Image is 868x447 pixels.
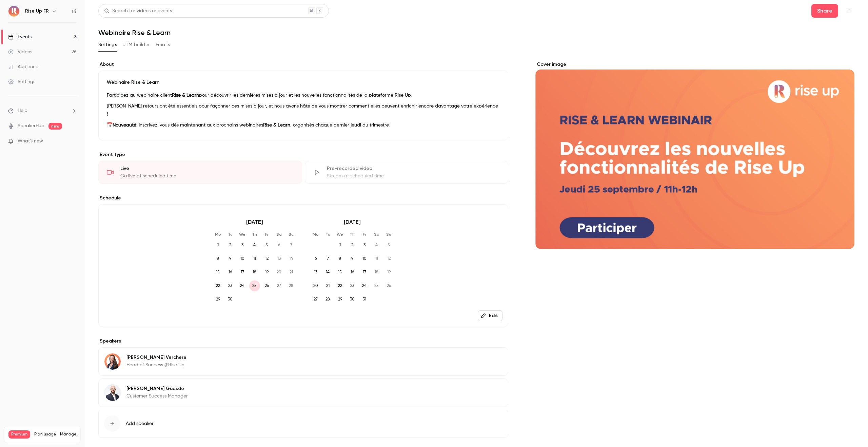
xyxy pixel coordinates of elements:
p: [PERSON_NAME] Guesde [126,385,188,392]
span: 18 [249,267,260,278]
span: 3 [237,240,248,251]
strong: Rise & Learn [263,123,290,128]
span: 27 [310,294,321,305]
img: Pierre Guesde [104,385,121,401]
span: 9 [225,253,236,264]
span: 28 [286,280,297,291]
p: Tu [225,232,236,237]
p: Event type [98,151,508,158]
span: 7 [322,253,333,264]
iframe: Noticeable Trigger [68,138,77,144]
span: 31 [359,294,370,305]
button: Add speaker [98,410,508,438]
span: 3 [359,240,370,251]
div: Live [120,165,294,172]
span: Add speaker [126,420,154,427]
div: Go live at scheduled time [120,173,294,179]
p: Su [383,232,394,237]
span: 21 [286,267,297,278]
span: 23 [347,280,358,291]
span: 1 [213,240,223,251]
p: Participez au webinaire client pour découvrir les dernières mises à jour et les nouvelles fonctio... [107,91,500,99]
span: 6 [310,253,321,264]
a: Manage [60,432,76,437]
span: 19 [383,267,394,278]
span: 26 [383,280,394,291]
span: What's new [18,138,43,145]
label: Speakers [98,338,508,345]
span: 5 [261,240,272,251]
span: 19 [261,267,272,278]
p: We [335,232,346,237]
p: Schedule [98,195,508,201]
span: 16 [347,267,358,278]
span: 15 [213,267,223,278]
p: [PERSON_NAME] Verchere [126,354,186,361]
img: Rise Up FR [8,6,19,17]
section: Cover image [535,61,854,249]
span: new [48,123,62,130]
a: SpeakerHub [18,122,44,130]
label: About [98,61,508,68]
span: 1 [335,240,346,251]
span: 6 [274,240,284,251]
p: We [237,232,248,237]
span: Help [18,107,27,114]
span: 11 [371,253,382,264]
div: Marie Verchere[PERSON_NAME] VerchereHead of Success @Rise Up [98,347,508,376]
div: Audience [8,63,38,70]
div: Pre-recorded videoStream at scheduled time [305,161,509,184]
p: Fr [261,232,272,237]
div: Stream at scheduled time [327,173,500,179]
label: Cover image [535,61,854,68]
button: Settings [98,39,117,50]
div: Events [8,34,32,40]
div: Settings [8,78,35,85]
span: 10 [359,253,370,264]
span: 28 [322,294,333,305]
span: 11 [249,253,260,264]
span: 22 [213,280,223,291]
span: 27 [274,280,284,291]
span: 17 [237,267,248,278]
h1: Webinaire Rise & Learn [98,28,854,37]
span: 4 [249,240,260,251]
span: 12 [383,253,394,264]
span: 5 [383,240,394,251]
p: Mo [310,232,321,237]
div: Search for videos or events [104,7,172,15]
span: 30 [347,294,358,305]
span: 22 [335,280,346,291]
p: 📅 : Inscrivez-vous dès maintenant aux prochains webinaires , organisés chaque dernier jeudi du tr... [107,121,500,129]
span: 14 [286,253,297,264]
span: 8 [213,253,223,264]
span: 7 [286,240,297,251]
span: 29 [213,294,223,305]
div: LiveGo live at scheduled time [98,161,302,184]
span: 18 [371,267,382,278]
span: 2 [225,240,236,251]
span: 17 [359,267,370,278]
span: 12 [261,253,272,264]
span: 2 [347,240,358,251]
p: Tu [322,232,333,237]
h6: Rise Up FR [25,8,49,15]
p: Th [347,232,358,237]
p: [DATE] [310,218,394,226]
p: Customer Success Manager [126,393,188,400]
span: 24 [237,280,248,291]
img: Marie Verchere [104,353,121,370]
p: Sa [274,232,284,237]
button: Share [811,4,838,18]
span: Plan usage [34,432,56,437]
strong: Rise & Learn [172,93,199,98]
button: Emails [156,39,170,50]
p: Th [249,232,260,237]
li: help-dropdown-opener [8,107,77,114]
span: 20 [310,280,321,291]
div: Pre-recorded video [327,165,500,172]
span: 23 [225,280,236,291]
span: 29 [335,294,346,305]
span: 8 [335,253,346,264]
span: 16 [225,267,236,278]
